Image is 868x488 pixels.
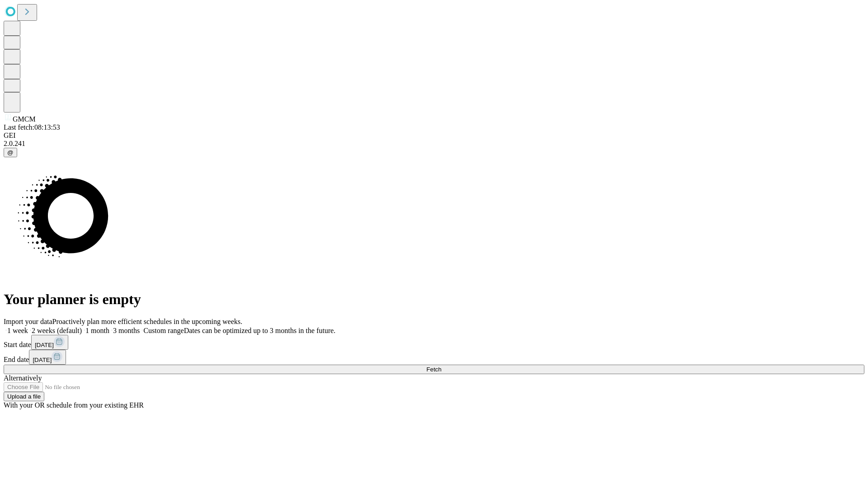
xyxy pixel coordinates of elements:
[4,401,144,409] span: With your OR schedule from your existing EHR
[7,327,28,334] span: 1 week
[426,366,441,373] span: Fetch
[32,327,82,334] span: 2 weeks (default)
[4,123,60,131] span: Last fetch: 08:13:53
[4,140,864,148] div: 2.0.241
[85,327,109,334] span: 1 month
[143,327,184,334] span: Custom range
[4,318,52,325] span: Import your data
[35,342,54,348] span: [DATE]
[7,149,14,156] span: @
[4,374,42,382] span: Alternatively
[4,291,864,308] h1: Your planner is empty
[52,318,242,325] span: Proactively plan more efficient schedules in the upcoming weeks.
[4,335,864,350] div: Start date
[113,327,140,334] span: 3 months
[29,350,66,365] button: [DATE]
[31,335,68,350] button: [DATE]
[33,357,52,363] span: [DATE]
[4,365,864,374] button: Fetch
[13,115,36,123] span: GMCM
[4,148,17,157] button: @
[184,327,335,334] span: Dates can be optimized up to 3 months in the future.
[4,350,864,365] div: End date
[4,131,864,140] div: GEI
[4,392,44,401] button: Upload a file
